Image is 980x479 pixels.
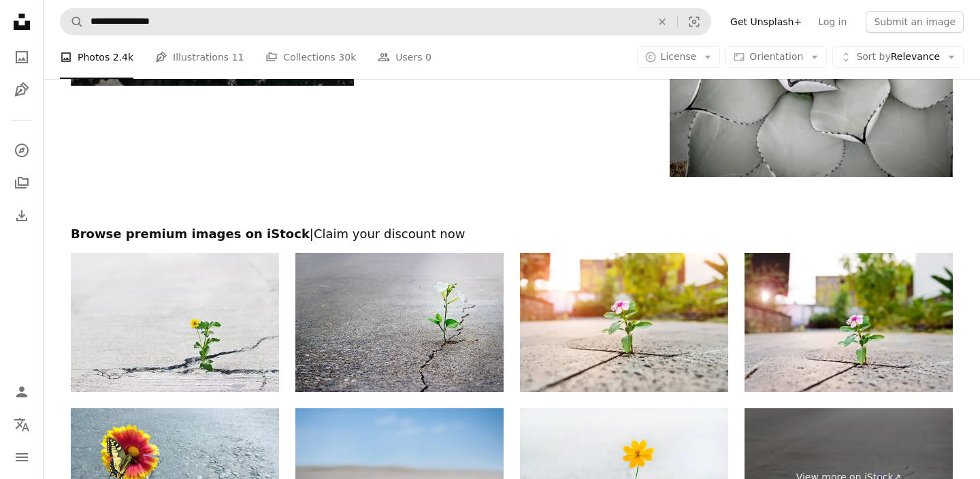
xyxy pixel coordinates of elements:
button: Orientation [725,46,827,68]
img: Wild flower growing through crack in the tiled pavement. [520,253,728,392]
span: Sort by [856,51,890,62]
button: Language [8,411,35,438]
span: License [661,51,697,62]
button: Clear [647,9,677,35]
a: Explore [8,137,35,164]
span: Relevance [856,50,940,64]
form: Find visuals sitewide [60,8,711,35]
span: 11 [232,50,244,65]
a: Get Unsplash+ [722,11,810,33]
h2: Browse premium images on iStock [71,226,953,242]
button: Submit an image [866,11,964,33]
img: yellow flower growing on crack street, soft focus, blank text [71,253,279,392]
a: Collections [8,169,35,197]
button: Visual search [678,9,710,35]
a: Photos [8,44,35,71]
span: 30k [338,50,356,65]
button: License [637,46,721,68]
a: Log in [810,11,855,33]
button: Sort byRelevance [832,46,964,68]
a: Illustrations [8,76,35,103]
a: Download History [8,202,35,229]
span: | Claim your discount now [310,227,465,241]
a: Illustrations 11 [155,35,244,79]
a: Users 0 [378,35,431,79]
button: Menu [8,444,35,471]
img: white flower growing on crack street, soft focus, blank text [295,253,504,392]
a: Home — Unsplash [8,8,35,38]
span: Orientation [749,51,803,62]
button: Search Unsplash [61,9,84,35]
img: Wild flower growing through crack in the tiled pavement [745,253,953,392]
span: 0 [425,50,431,65]
a: Log in / Sign up [8,378,35,406]
a: Collections 30k [265,35,356,79]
